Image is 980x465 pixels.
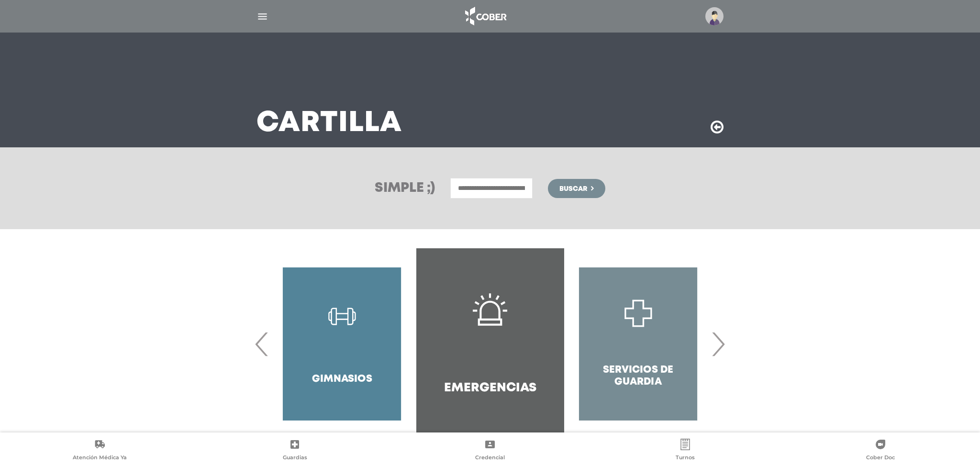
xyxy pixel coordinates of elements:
[416,248,564,440] a: Emergencias
[444,381,536,396] h4: Emergencias
[256,111,402,136] h3: Cartilla
[588,439,783,463] a: Turnos
[283,454,307,463] span: Guardias
[559,186,587,192] span: Buscar
[253,318,271,370] span: Previous
[375,182,435,195] h3: Simple ;)
[709,318,727,370] span: Next
[256,11,268,22] img: Cober_menu-lines-white.svg
[2,439,197,463] a: Atención Médica Ya
[548,179,605,198] button: Buscar
[197,439,392,463] a: Guardias
[676,454,695,463] span: Turnos
[475,454,505,463] span: Credencial
[705,7,724,25] img: profile-placeholder.svg
[460,5,510,28] img: logo_cober_home-white.png
[783,439,978,463] a: Cober Doc
[392,439,588,463] a: Credencial
[73,454,127,463] span: Atención Médica Ya
[866,454,895,463] span: Cober Doc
